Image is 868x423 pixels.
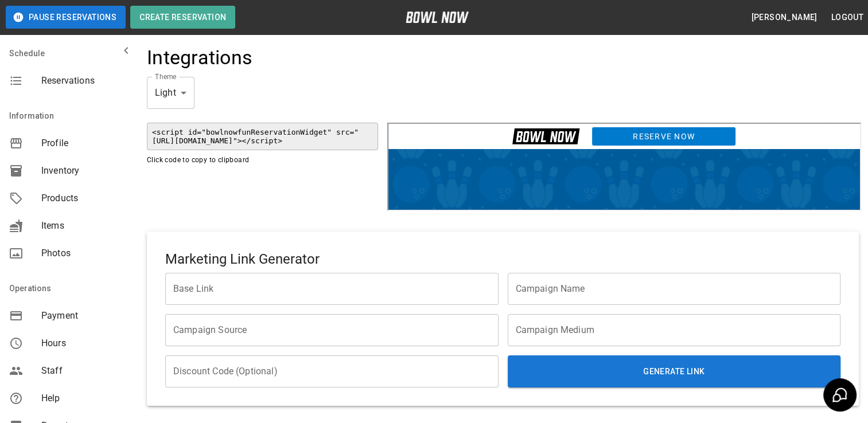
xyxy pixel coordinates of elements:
code: <script id="bowlnowfunReservationWidget" src="[URL][DOMAIN_NAME]"></script> [147,123,378,150]
button: [PERSON_NAME] [746,7,822,28]
div: Light [147,77,194,109]
span: Products [41,191,129,205]
span: Photos [41,246,129,260]
h5: Marketing Link Generator [165,250,840,268]
span: Staff [41,364,129,378]
span: Reservations [41,74,129,88]
h4: Integrations [147,46,252,70]
button: Create Reservation [130,6,235,29]
span: Items [41,219,129,233]
span: Hours [41,336,129,350]
span: Inventory [41,164,129,178]
img: logo [406,11,469,23]
button: Generate Link [508,355,841,387]
a: Reserve Now [203,3,348,22]
span: Payment [41,309,129,323]
button: Logout [827,7,868,28]
p: Click code to copy to clipboard [147,155,378,166]
button: Pause Reservations [6,6,126,29]
span: Help [41,391,129,405]
span: Profile [41,136,129,150]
